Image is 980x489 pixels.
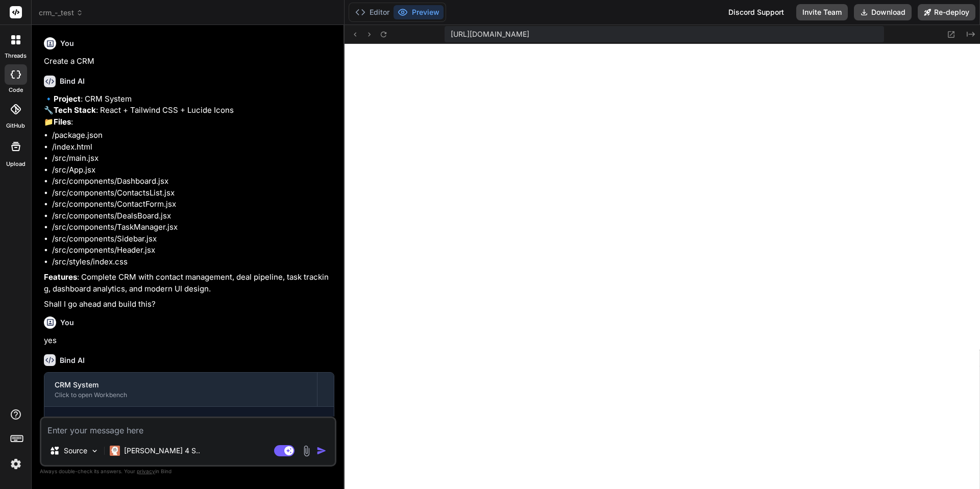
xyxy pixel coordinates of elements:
[52,210,334,222] li: /src/components/DealsBoard.jsx
[52,222,334,233] li: /src/components/TaskManager.jsx
[5,52,27,60] label: threads
[918,4,975,20] button: Re-deploy
[301,445,312,457] img: attachment
[40,467,336,476] p: Always double-check its answers. Your in Bind
[110,446,120,456] img: Claude 4 Sonnet
[394,5,444,19] button: Preview
[64,446,87,456] p: Source
[52,187,334,199] li: /src/components/ContactsList.jsx
[316,446,327,456] img: icon
[44,93,334,128] p: 🔹 : CRM System 🔧 : React + Tailwind CSS + Lucide Icons 📁 :
[52,130,334,141] li: /package.json
[52,141,334,153] li: /index.html
[54,94,81,104] strong: Project
[60,355,85,365] h6: Bind AI
[44,373,317,406] button: CRM SystemClick to open Workbench
[52,153,334,164] li: /src/main.jsx
[52,164,334,176] li: /src/App.jsx
[52,233,334,245] li: /src/components/Sidebar.jsx
[52,244,334,256] li: /src/components/Header.jsx
[7,455,24,473] img: settings
[722,4,790,20] div: Discord Support
[6,160,26,168] label: Upload
[44,335,334,347] p: yes
[854,4,912,20] button: Download
[124,446,200,456] p: [PERSON_NAME] 4 S..
[6,121,25,130] label: GitHub
[55,391,307,399] div: Click to open Workbench
[54,105,96,115] strong: Tech Stack
[9,86,23,94] label: code
[90,447,99,455] img: Pick Models
[796,4,848,20] button: Invite Team
[44,299,334,310] p: Shall I go ahead and build this?
[54,117,71,127] strong: Files
[137,468,155,474] span: privacy
[345,44,980,489] iframe: Preview
[44,272,334,295] p: : Complete CRM with contact management, deal pipeline, task tracking, dashboard analytics, and mo...
[52,199,334,210] li: /src/components/ContactForm.jsx
[451,29,529,39] span: [URL][DOMAIN_NAME]
[52,176,334,187] li: /src/components/Dashboard.jsx
[39,8,83,18] span: crm_-_test
[351,5,394,19] button: Editor
[52,256,334,268] li: /src/styles/index.css
[60,317,74,328] h6: You
[60,38,74,48] h6: You
[55,380,307,390] div: CRM System
[44,56,334,67] p: Create a CRM
[44,272,77,282] strong: Features
[60,76,85,86] h6: Bind AI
